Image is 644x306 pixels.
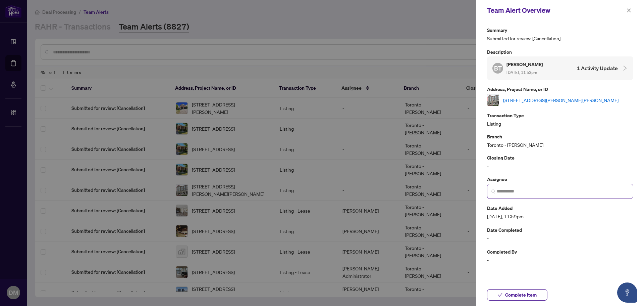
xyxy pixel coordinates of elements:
p: Branch [487,133,633,140]
span: [DATE], 11:53pm [506,70,537,75]
p: Summary [487,26,633,34]
h5: [PERSON_NAME] [506,60,544,68]
span: BT [494,63,502,73]
p: Transaction Type [487,112,633,119]
p: Description [487,48,633,56]
p: Assignee [487,175,633,183]
p: Closing Date [487,154,633,162]
a: [STREET_ADDRESS][PERSON_NAME][PERSON_NAME] [503,96,619,104]
h4: 1 Activity Update [577,64,618,72]
div: BT[PERSON_NAME] [DATE], 11:53pm1 Activity Update [487,56,633,80]
span: - [487,234,633,242]
span: collapsed [622,65,628,71]
p: Date Completed [487,226,633,234]
div: Team Alert Overview [487,5,625,15]
button: Open asap [617,282,637,303]
p: Address, Project Name, or ID [487,85,633,93]
div: Toronto - [PERSON_NAME] [487,133,633,148]
div: - [487,154,633,170]
span: Submitted for review: [Cancellation] [487,35,633,42]
p: Completed By [487,248,633,256]
span: [DATE], 11:59pm [487,213,633,220]
button: Complete Item [487,289,547,301]
img: thumbnail-img [487,94,499,106]
span: - [487,256,633,264]
p: Date Added [487,204,633,212]
span: close [627,8,631,13]
span: Complete Item [505,290,537,300]
img: search_icon [491,189,495,193]
span: check [498,293,502,297]
div: Listing [487,112,633,127]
